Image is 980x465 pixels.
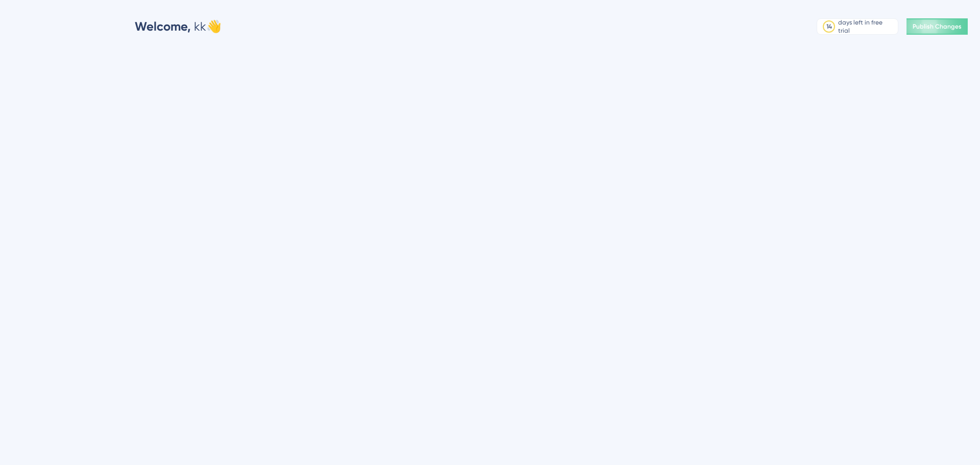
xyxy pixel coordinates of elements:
[913,22,962,31] span: Publish Changes
[838,18,895,35] div: days left in free trial
[826,22,832,31] div: 14
[135,19,191,34] span: Welcome,
[906,18,968,35] button: Publish Changes
[135,18,222,35] div: kk 👋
